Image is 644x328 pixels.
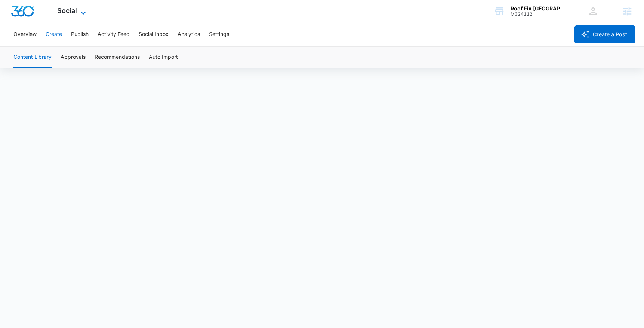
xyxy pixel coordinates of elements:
button: Auto Import [149,47,178,68]
button: Publish [71,22,89,46]
button: Analytics [178,22,200,46]
button: Recommendations [95,47,140,68]
button: Social Inbox [139,22,169,46]
button: Activity Feed [98,22,130,46]
span: Social [57,7,77,15]
button: Overview [13,22,37,46]
button: Content Library [13,47,52,68]
div: account name [511,6,565,12]
button: Create [46,22,62,46]
div: account id [511,12,565,17]
button: Approvals [61,47,86,68]
button: Settings [209,22,229,46]
button: Create a Post [574,25,635,43]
